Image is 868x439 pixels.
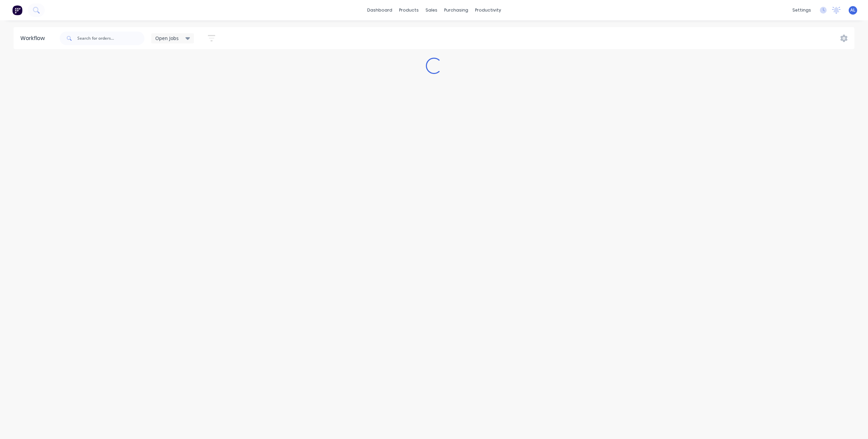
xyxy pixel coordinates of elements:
[12,5,22,15] img: Factory
[396,5,422,15] div: products
[364,5,396,15] a: dashboard
[789,5,814,15] div: settings
[850,7,855,13] span: AL
[422,5,441,15] div: sales
[77,32,144,45] input: Search for orders...
[472,5,505,15] div: productivity
[20,34,48,42] div: Workflow
[155,35,179,42] span: Open Jobs
[441,5,472,15] div: purchasing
